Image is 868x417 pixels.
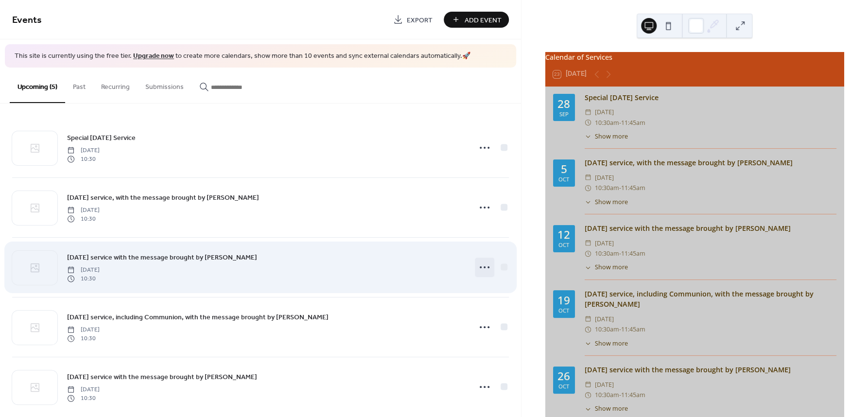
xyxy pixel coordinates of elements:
div: ​ [585,248,591,259]
span: - [619,248,621,259]
a: Upgrade now [133,50,174,63]
div: 19 [557,295,570,306]
span: [DATE] [67,265,100,274]
span: 10:30am [595,183,619,193]
span: 11:45am [621,390,645,400]
button: Submissions [138,68,191,102]
span: [DATE] [67,325,100,334]
button: ​Show more [585,339,628,348]
span: 10:30am [595,324,619,334]
span: Events [12,11,42,30]
span: 11:45am [621,248,645,259]
span: - [619,324,621,334]
span: [DATE] service with the message brought by [PERSON_NAME] [67,252,257,262]
div: ​ [585,198,591,207]
div: ​ [585,107,591,117]
div: 28 [557,99,570,110]
span: 10:30am [595,248,619,259]
div: ​ [585,390,591,400]
div: ​ [585,238,591,248]
button: Recurring [93,68,138,102]
span: Show more [595,132,628,141]
span: Special [DATE] Service [67,133,136,143]
div: ​ [585,339,591,348]
div: ​ [585,314,591,324]
a: [DATE] service, including Communion, with the message brought by [PERSON_NAME] [67,312,329,323]
span: 11:45am [621,183,645,193]
button: ​Show more [585,198,628,207]
div: Calendar of Services [545,52,844,63]
div: Oct [558,242,569,247]
div: Oct [558,383,569,389]
span: - [619,390,621,400]
div: 26 [557,371,570,382]
span: - [619,183,621,193]
span: Export [407,15,433,25]
span: 11:45am [621,324,645,334]
div: 5 [561,164,567,175]
span: Show more [595,198,628,207]
div: ​ [585,183,591,193]
div: ​ [585,263,591,272]
div: Sep [559,111,569,117]
div: [DATE] service, with the message brought by [PERSON_NAME] [585,157,836,168]
div: [DATE] service with the message brought by [PERSON_NAME] [585,365,836,375]
div: ​ [585,324,591,334]
span: [DATE] [595,314,614,324]
div: Special [DATE] Service [585,92,836,103]
div: 12 [557,229,570,241]
button: Past [65,68,93,102]
a: Export [386,12,440,28]
span: 10:30 [67,394,100,403]
div: [DATE] service, including Communion, with the message brought by [PERSON_NAME] [585,289,836,310]
button: Add Event [444,12,509,28]
span: [DATE] [595,380,614,390]
span: [DATE] [67,385,100,394]
div: Oct [558,308,569,313]
span: 10:30 [67,275,100,283]
span: Show more [595,404,628,414]
button: ​Show more [585,404,628,414]
button: ​Show more [585,132,628,141]
div: ​ [585,380,591,390]
span: 10:30 [67,155,100,164]
span: 11:45am [621,118,645,128]
span: This site is currently using the free tier. to create more calendars, show more than 10 events an... [15,52,470,61]
span: 10:30am [595,118,619,128]
div: ​ [585,404,591,414]
span: [DATE] [67,206,100,214]
span: - [619,118,621,128]
a: Special [DATE] Service [67,132,136,143]
a: [DATE] service with the message brought by [PERSON_NAME] [67,371,257,382]
span: [DATE] service, with the message brought by [PERSON_NAME] [67,192,259,203]
span: [DATE] [595,107,614,117]
div: Oct [558,176,569,182]
span: 10:30 [67,334,100,343]
span: Show more [595,339,628,348]
a: [DATE] service with the message brought by [PERSON_NAME] [67,252,257,263]
span: [DATE] [67,146,100,155]
span: 10:30am [595,390,619,400]
div: [DATE] service with the message brought by [PERSON_NAME] [585,223,836,234]
div: ​ [585,132,591,141]
button: ​Show more [585,263,628,272]
div: ​ [585,118,591,128]
div: ​ [585,173,591,183]
span: 10:30 [67,215,100,224]
span: [DATE] service, including Communion, with the message brought by [PERSON_NAME] [67,312,329,322]
button: Upcoming (5) [10,68,65,103]
a: [DATE] service, with the message brought by [PERSON_NAME] [67,192,259,203]
span: Add Event [465,15,502,25]
span: [DATE] [595,238,614,248]
span: [DATE] [595,173,614,183]
span: Show more [595,263,628,272]
span: [DATE] service with the message brought by [PERSON_NAME] [67,372,257,382]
